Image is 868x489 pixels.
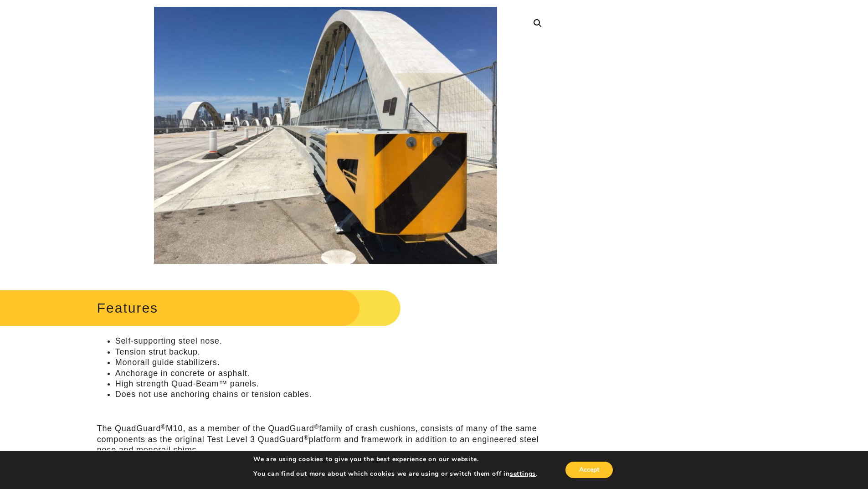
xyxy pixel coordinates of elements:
li: Anchorage in concrete or asphalt. [115,368,554,379]
p: The QuadGuard M10, as a member of the QuadGuard family of crash cushions, consists of many of the... [97,423,554,455]
button: Accept [565,462,613,478]
p: You can find out more about which cookies we are using or switch them off in . [253,470,538,478]
li: Does not use anchoring chains or tension cables. [115,389,554,400]
sup: ® [314,423,319,430]
button: settings [510,470,536,478]
li: High strength Quad-Beam™ panels. [115,379,554,389]
p: We are using cookies to give you the best experience on our website. [253,455,538,463]
li: Monorail guide stabilizers. [115,357,554,368]
sup: ® [161,423,166,430]
sup: ® [304,434,309,441]
li: Self-supporting steel nose. [115,336,554,346]
li: Tension strut backup. [115,347,554,357]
